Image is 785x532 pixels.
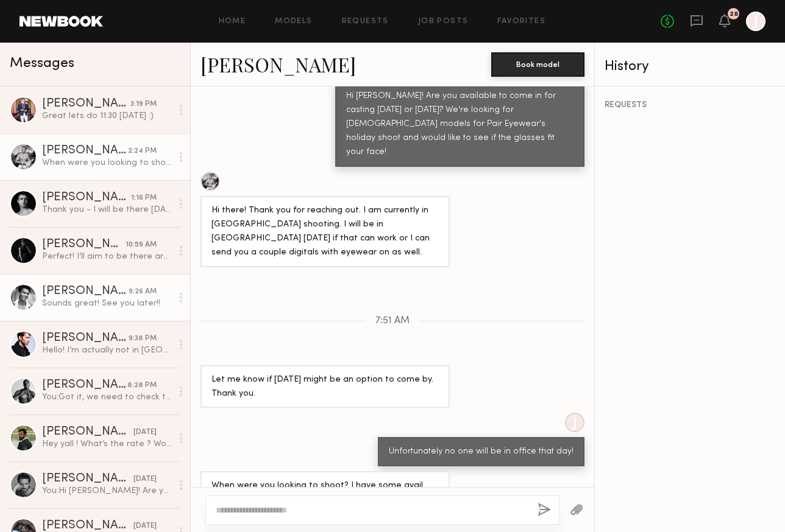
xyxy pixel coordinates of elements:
[605,60,775,74] div: History
[129,333,157,345] div: 9:38 PM
[128,145,157,157] div: 2:24 PM
[127,380,157,391] div: 8:28 PM
[42,332,129,345] div: [PERSON_NAME]
[346,89,574,159] div: Hi [PERSON_NAME]! Are you available to come in for casting [DATE] or [DATE]? We're looking for [D...
[42,485,172,497] div: You: Hi [PERSON_NAME]! Are you available to come in for casting [DATE] or [DATE]? We're looking f...
[746,12,765,31] a: J
[491,58,584,69] a: Book model
[42,251,172,262] div: Perfect! I’ll aim to be there around 12:30
[211,373,439,401] div: Let me know if [DATE] might be an option to come by. Thank you.
[42,98,130,110] div: [PERSON_NAME]
[42,379,127,391] div: [PERSON_NAME]
[211,204,439,260] div: Hi there! Thank you for reaching out. I am currently in [GEOGRAPHIC_DATA] shooting. I will be in ...
[42,391,172,403] div: You: Got it, we need to check the fit of the glasses before shooting so maybe we can have you com...
[605,101,775,110] div: REQUESTS
[130,99,157,110] div: 3:19 PM
[42,110,172,122] div: Great lets do 11:30 [DATE] :)
[42,145,128,157] div: [PERSON_NAME]
[42,438,172,450] div: Hey yall ! What’s the rate ? Would consider being in the city as I moved upstate
[42,426,133,438] div: [PERSON_NAME]
[129,286,157,298] div: 9:26 AM
[491,52,584,77] button: Book model
[497,18,545,26] a: Favorites
[131,192,157,204] div: 1:16 PM
[42,157,172,169] div: When were you looking to shoot? I have some avail next week as well.
[275,18,312,26] a: Models
[133,520,157,532] div: [DATE]
[201,51,356,77] a: [PERSON_NAME]
[211,479,439,507] div: When were you looking to shoot? I have some avail next week as well.
[342,18,389,26] a: Requests
[133,474,157,485] div: [DATE]
[730,11,738,18] div: 28
[389,445,574,459] div: Unfortunately no one will be in office that day!
[418,18,469,26] a: Job Posts
[42,192,131,204] div: [PERSON_NAME]
[375,316,410,326] span: 7:51 AM
[42,473,133,485] div: [PERSON_NAME]
[42,239,126,251] div: [PERSON_NAME]
[219,18,246,26] a: Home
[42,345,172,356] div: Hello! I’m actually not in [GEOGRAPHIC_DATA] rn. I’m currently going back to school in [GEOGRAPHI...
[42,204,172,215] div: Thank you - I will be there [DATE] at 1pm. Looking forward to it!
[42,520,133,532] div: [PERSON_NAME]
[42,285,129,298] div: [PERSON_NAME]
[133,427,157,438] div: [DATE]
[42,298,172,309] div: Sounds great! See you later!!
[10,57,74,71] span: Messages
[126,239,157,251] div: 10:59 AM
